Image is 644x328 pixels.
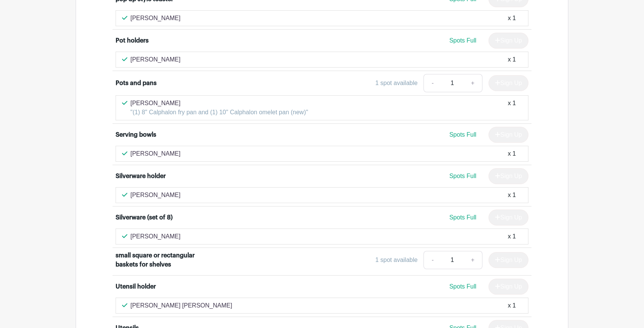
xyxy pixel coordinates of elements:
div: x 1 [508,99,516,117]
div: x 1 [508,14,516,23]
a: - [424,251,441,269]
div: small square or rectangular baskets for shelves [116,251,210,269]
div: Serving bowls [116,130,156,139]
span: Spots Full [449,173,476,179]
div: Silverware holder [116,172,166,181]
div: Pots and pans [116,79,157,88]
a: - [424,74,441,92]
p: "(1) 8" Calphalon fry pan and (1) 10" Calphalon omelet pan (new)" [130,108,308,117]
span: Spots Full [449,37,476,44]
a: + [463,74,482,92]
p: [PERSON_NAME] [130,232,181,241]
div: Utensil holder [116,282,156,291]
p: [PERSON_NAME] [130,99,308,108]
span: Spots Full [449,131,476,138]
div: Silverware (set of 8) [116,213,173,222]
div: x 1 [508,301,516,310]
div: x 1 [508,191,516,200]
p: [PERSON_NAME] [PERSON_NAME] [130,301,232,310]
span: Spots Full [449,214,476,221]
div: 1 spot available [375,79,417,88]
p: [PERSON_NAME] [130,149,181,158]
div: x 1 [508,232,516,241]
span: Spots Full [449,283,476,290]
p: [PERSON_NAME] [130,14,181,23]
div: x 1 [508,55,516,64]
a: + [463,251,482,269]
div: Pot holders [116,36,149,45]
p: [PERSON_NAME] [130,55,181,64]
div: x 1 [508,149,516,158]
p: [PERSON_NAME] [130,191,181,200]
div: 1 spot available [375,255,417,265]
